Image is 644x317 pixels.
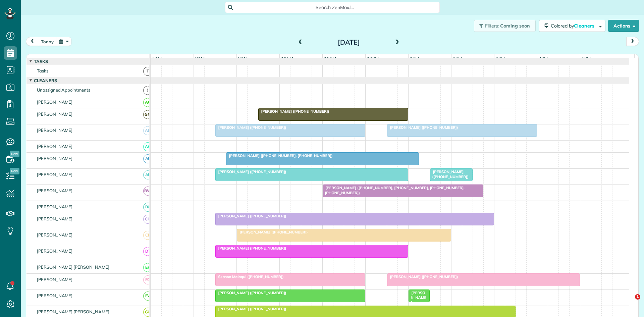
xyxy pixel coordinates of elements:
[143,110,152,119] span: GM
[36,248,74,254] span: [PERSON_NAME]
[33,78,58,83] span: Cleaners
[143,126,152,135] span: AB
[10,151,19,157] span: New
[10,168,19,174] span: New
[430,169,469,179] span: [PERSON_NAME] ([PHONE_NUMBER])
[494,56,506,61] span: 3pm
[143,308,152,317] span: GG
[143,142,152,151] span: AC
[36,156,74,161] span: [PERSON_NAME]
[194,56,206,61] span: 8am
[215,307,287,311] span: [PERSON_NAME] ([PHONE_NUMBER])
[33,59,49,64] span: Tasks
[143,275,152,284] span: EG
[36,232,74,237] span: [PERSON_NAME]
[151,56,163,61] span: 7am
[36,99,74,105] span: [PERSON_NAME]
[36,144,74,149] span: [PERSON_NAME]
[237,56,249,61] span: 9am
[143,154,152,163] span: AF
[143,292,152,301] span: FV
[580,56,592,61] span: 5pm
[537,56,549,61] span: 4pm
[539,20,605,32] button: Colored byCleaners
[626,37,639,46] button: next
[500,23,530,29] span: Coming soon
[226,153,333,158] span: [PERSON_NAME] ([PHONE_NUMBER], [PHONE_NUMBER])
[143,67,152,76] span: T
[215,274,284,279] span: Season Malaqui ([PHONE_NUMBER])
[143,86,152,95] span: !
[387,274,459,279] span: [PERSON_NAME] ([PHONE_NUMBER])
[635,294,640,300] span: 1
[36,172,74,177] span: [PERSON_NAME]
[621,294,637,310] iframe: Intercom live chat
[451,56,463,61] span: 2pm
[143,170,152,179] span: AF
[143,247,152,256] span: DT
[322,186,465,195] span: [PERSON_NAME] ([PHONE_NUMBER], [PHONE_NUMBER], [PHONE_NUMBER], [PHONE_NUMBER])
[215,125,287,130] span: [PERSON_NAME] ([PHONE_NUMBER])
[258,109,330,114] span: [PERSON_NAME] ([PHONE_NUMBER])
[36,68,50,73] span: Tasks
[36,188,74,193] span: [PERSON_NAME]
[26,37,39,46] button: prev
[36,216,74,221] span: [PERSON_NAME]
[280,56,295,61] span: 10am
[307,39,391,46] h2: [DATE]
[215,290,287,295] span: [PERSON_NAME] ([PHONE_NUMBER])
[608,20,639,32] button: Actions
[36,111,74,117] span: [PERSON_NAME]
[36,87,92,93] span: Unassigned Appointments
[143,215,152,224] span: CH
[36,264,111,270] span: [PERSON_NAME] [PERSON_NAME]
[36,309,111,314] span: [PERSON_NAME] [PERSON_NAME]
[36,277,74,282] span: [PERSON_NAME]
[409,56,420,61] span: 1pm
[387,125,459,130] span: [PERSON_NAME] ([PHONE_NUMBER])
[143,98,152,107] span: AC
[143,231,152,240] span: CL
[36,204,74,209] span: [PERSON_NAME]
[143,263,152,272] span: EP
[366,56,380,61] span: 12pm
[215,214,287,218] span: [PERSON_NAME] ([PHONE_NUMBER])
[236,230,308,234] span: [PERSON_NAME] ([PHONE_NUMBER])
[36,127,74,133] span: [PERSON_NAME]
[143,203,152,212] span: BC
[574,23,595,29] span: Cleaners
[551,23,597,29] span: Colored by
[485,23,499,29] span: Filters:
[36,293,74,298] span: [PERSON_NAME]
[215,169,287,174] span: [PERSON_NAME] ([PHONE_NUMBER])
[143,187,152,196] span: BW
[38,37,57,46] button: today
[215,246,287,251] span: [PERSON_NAME] ([PHONE_NUMBER])
[323,56,338,61] span: 11am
